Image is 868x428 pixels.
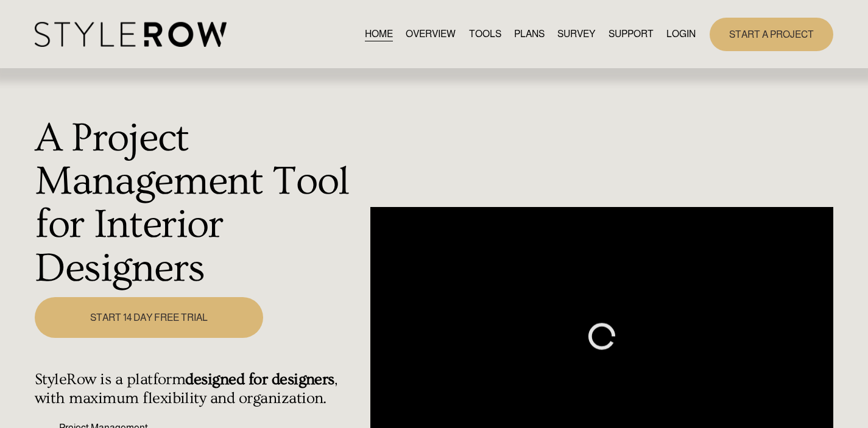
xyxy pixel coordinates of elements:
a: SURVEY [557,26,595,43]
a: START A PROJECT [710,18,833,51]
a: LOGIN [666,26,696,43]
strong: designed for designers [185,370,334,388]
a: PLANS [514,26,545,43]
a: folder dropdown [609,26,654,43]
h1: A Project Management Tool for Interior Designers [35,117,364,290]
a: TOOLS [469,26,501,43]
img: StyleRow [35,22,227,47]
a: START 14 DAY FREE TRIAL [35,297,263,338]
a: OVERVIEW [406,26,456,43]
span: SUPPORT [609,27,654,41]
h4: StyleRow is a platform , with maximum flexibility and organization. [35,370,364,408]
a: HOME [365,26,393,43]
